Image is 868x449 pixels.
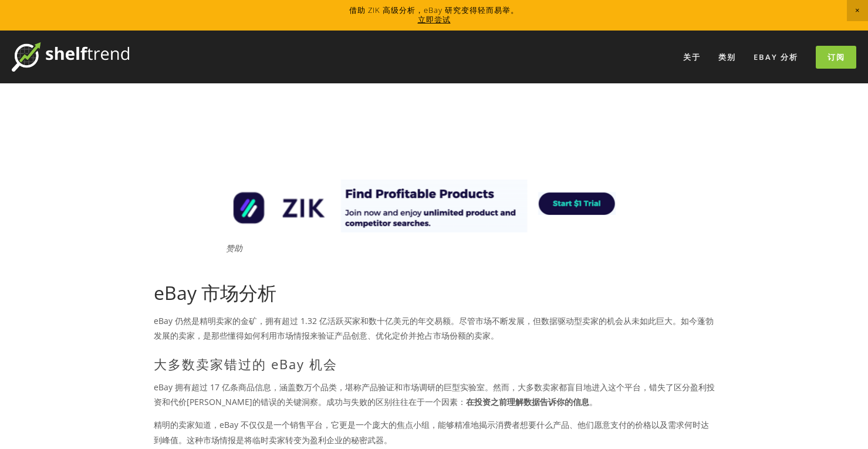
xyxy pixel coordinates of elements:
font: 精明的卖家知道，eBay 不仅仅是一个销售平台，它更是一个庞大的焦点小组，能够精准地揭示消费者想要什么产品、他们愿意支付的价格以及需求何时达到峰值。这种市场情报是将临时卖家转变为盈利企业的秘密武器。 [154,419,709,445]
a: 订阅 [816,46,856,69]
font: eBay 仍然是精明卖家的金矿，拥有超过 1.32 亿活跃买家和数十亿美元的年交易额。尽管市场不断发展，但数据驱动型卖家的机会从未如此巨大。如今蓬勃发展的卖家，是那些懂得如何利用市场情报来验证产... [154,315,714,341]
font: 关于 [683,52,701,62]
font: 订阅 [828,52,845,62]
font: eBay 分析 [754,52,798,62]
a: eBay 分析 [746,48,806,67]
font: 在投资之前理解数据告诉你的信息 [466,396,589,407]
font: eBay 市场分析 [154,280,276,305]
font: 赞助 [226,242,242,254]
font: 大多数卖家错过的 eBay 机会 [154,355,337,373]
a: 关于 [676,48,708,67]
font: eBay 拥有超过 17 亿条商品信息，涵盖数万个品类，堪称产品验证和市场调研的巨型实验室。然而，大多数卖家都盲目地进入这个平台，错失了区分盈利投资和代价[PERSON_NAME]的错误的关键洞... [154,382,715,407]
font: 类别 [718,52,736,62]
font: 。 [589,396,597,407]
a: 立即尝试 [418,14,451,25]
img: 货架趋势 [12,42,129,72]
